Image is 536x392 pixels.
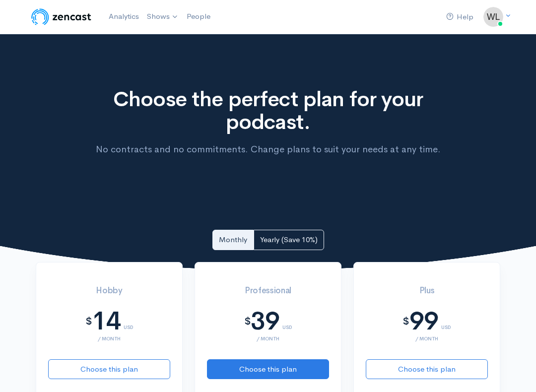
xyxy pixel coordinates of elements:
a: Help [442,6,477,28]
a: People [183,6,214,27]
div: USD [282,313,292,330]
h3: Plus [366,286,488,296]
div: 39 [251,307,279,335]
button: Choose this plan [207,359,329,380]
img: ZenCast Logo [30,7,93,27]
div: 14 [92,307,121,335]
div: 99 [409,307,438,335]
h1: Choose the perfect plan for your podcast. [95,88,441,133]
button: Choose this plan [366,359,488,380]
a: Analytics [105,6,143,27]
button: Choose this plan [48,359,170,380]
a: Monthly [212,230,254,250]
a: Yearly (Save 10%) [254,230,324,250]
div: / month [207,336,329,341]
div: $ [244,316,251,327]
img: ... [483,7,503,27]
div: $ [85,316,92,327]
div: $ [402,316,409,327]
div: USD [124,313,133,330]
h3: Hobby [48,286,170,296]
div: / month [48,336,170,341]
div: / month [366,336,488,341]
div: USD [441,313,451,330]
p: No contracts and no commitments. Change plans to suit your needs at any time. [95,142,441,156]
h3: Professional [207,286,329,296]
a: Shows [143,6,183,28]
